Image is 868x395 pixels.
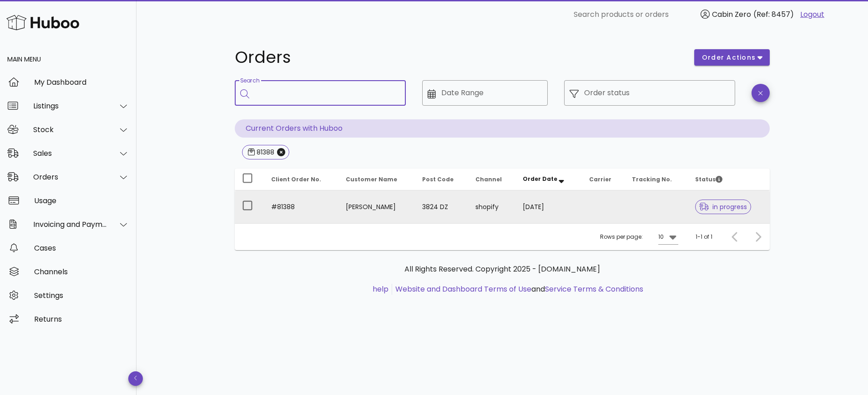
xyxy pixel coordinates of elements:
[34,78,129,87] div: My Dashboard
[34,244,129,252] div: Cases
[688,169,770,190] th: Status
[338,190,415,223] td: [PERSON_NAME]
[338,169,415,190] th: Customer Name
[415,190,468,223] td: 3824 DZ
[582,169,625,190] th: Carrier
[712,9,751,20] span: Cabin Zero
[589,175,611,183] span: Carrier
[33,102,107,110] div: Listings
[694,49,770,66] button: order actions
[242,264,762,275] p: All Rights Reserved. Copyright 2025 - [DOMAIN_NAME]
[240,77,259,84] label: Search
[701,53,756,62] span: order actions
[800,9,824,20] a: Logout
[468,190,515,223] td: shopify
[235,119,770,138] p: Current Orders with Huboo
[264,190,338,223] td: #81388
[34,267,129,276] div: Channels
[415,169,468,190] th: Post Code
[33,125,107,134] div: Stock
[277,148,285,156] button: Close
[235,49,683,66] h1: Orders
[346,175,397,183] span: Customer Name
[34,196,129,205] div: Usage
[33,220,107,229] div: Invoicing and Payments
[422,175,454,183] span: Post Code
[271,175,321,183] span: Client Order No.
[255,148,274,157] div: 81388
[632,175,672,183] span: Tracking No.
[753,9,794,20] span: (Ref: 8457)
[545,284,643,294] a: Service Terms & Conditions
[373,284,389,294] a: help
[395,284,531,294] a: Website and Dashboard Terms of Use
[658,230,678,244] div: 10Rows per page:
[475,175,502,183] span: Channel
[696,233,712,241] div: 1-1 of 1
[392,284,643,295] li: and
[658,233,664,241] div: 10
[695,175,722,183] span: Status
[515,190,582,223] td: [DATE]
[34,315,129,323] div: Returns
[468,169,515,190] th: Channel
[33,149,107,158] div: Sales
[600,224,678,250] div: Rows per page:
[625,169,688,190] th: Tracking No.
[515,169,582,190] th: Order Date: Sorted descending. Activate to remove sorting.
[264,169,338,190] th: Client Order No.
[34,291,129,300] div: Settings
[699,204,747,210] span: in progress
[33,173,107,181] div: Orders
[523,175,557,183] span: Order Date
[6,13,79,32] img: Huboo Logo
